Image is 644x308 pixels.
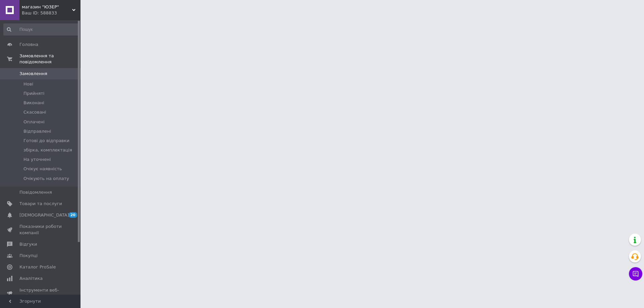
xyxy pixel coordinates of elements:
span: Скасовані [23,109,46,115]
span: Відправлені [23,128,51,134]
span: Товари та послуги [19,201,62,207]
span: На уточнені [23,157,51,163]
span: Каталог ProSale [19,264,56,270]
span: [DEMOGRAPHIC_DATA] [19,212,69,218]
span: Головна [19,42,38,48]
span: 20 [69,212,77,218]
input: Пошук [3,23,79,36]
div: Ваш ID: 588833 [22,10,80,16]
span: Очікують на оплату [23,176,69,182]
span: Замовлення та повідомлення [19,53,80,65]
span: Відгуки [19,241,37,247]
span: Замовлення [19,71,47,77]
span: Оплачені [23,119,45,125]
span: Покупці [19,253,38,259]
span: збірка, комплектація [23,147,72,153]
span: Очікує наявність [23,166,62,172]
span: Показники роботи компанії [19,224,62,236]
span: магазин "ЮЗЕР" [22,4,72,10]
span: Прийняті [23,90,44,97]
button: Чат з покупцем [629,267,642,281]
span: Аналітика [19,275,43,282]
span: Нові [23,81,33,87]
span: Повідомлення [19,189,52,195]
span: Інструменти веб-майстра та SEO [19,287,62,299]
span: Готові до відправки [23,138,69,144]
span: Виконані [23,100,44,106]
